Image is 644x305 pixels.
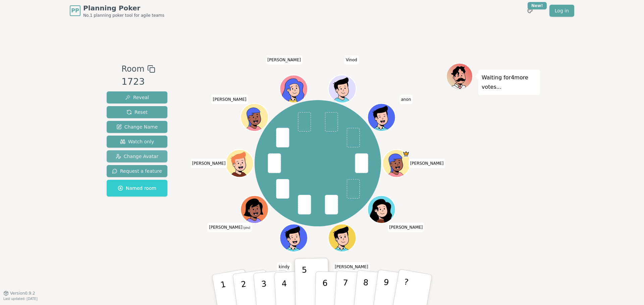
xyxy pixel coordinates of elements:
button: Named room [107,180,167,197]
span: Change Name [116,124,158,130]
span: Click to change your name [344,55,359,64]
a: PPPlanning PokerNo.1 planning poker tool for agile teams [70,3,164,18]
button: Version0.9.2 [3,291,35,296]
span: (you) [243,226,251,229]
span: Last updated: [DATE] [3,297,38,301]
p: 5 [302,265,308,301]
button: Change Name [107,121,167,133]
button: New! [524,5,536,17]
button: Reset [107,106,167,118]
div: 1723 [121,75,155,89]
span: Click to change your name [409,159,445,168]
span: Request a feature [112,168,162,174]
span: Click to change your name [266,55,303,64]
span: Named room [118,185,156,192]
span: No.1 planning poker tool for agile teams [83,13,164,18]
span: Click to change your name [388,223,425,232]
span: Natasha is the host [402,150,410,157]
button: Change Avatar [107,150,167,162]
span: Click to change your name [211,94,248,104]
span: Reset [126,109,148,116]
span: Version 0.9.2 [10,291,35,296]
span: Click to change your name [191,159,227,168]
div: New! [528,2,547,9]
button: Click to change your avatar [241,196,267,222]
span: Watch only [120,138,154,145]
span: Click to change your name [277,262,291,272]
span: Click to change your name [333,262,370,272]
span: Room [121,63,144,75]
a: Log in [549,5,574,17]
span: Click to change your name [207,223,252,232]
span: Reveal [125,94,149,101]
p: Waiting for 4 more votes... [482,73,537,92]
button: Watch only [107,136,167,148]
button: Reveal [107,91,167,103]
span: Planning Poker [83,3,164,13]
button: Request a feature [107,165,167,177]
span: PP [71,7,79,15]
span: Change Avatar [116,153,159,160]
span: Click to change your name [399,94,413,104]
